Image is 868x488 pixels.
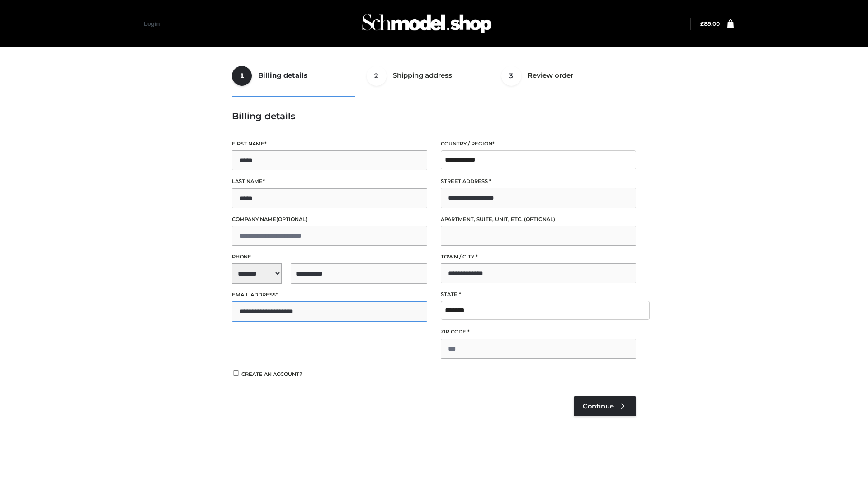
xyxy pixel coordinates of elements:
label: Company name [232,215,427,224]
label: State [441,290,636,299]
img: Schmodel Admin 964 [359,6,495,42]
span: £ [700,20,704,27]
a: £89.00 [700,20,720,27]
label: Street address [441,177,636,186]
h3: Billing details [232,111,636,122]
label: ZIP Code [441,328,636,336]
bdi: 89.00 [700,20,720,27]
label: Last name [232,177,427,186]
label: Phone [232,253,427,261]
label: Country / Region [441,140,636,148]
span: (optional) [276,216,307,222]
label: Town / City [441,253,636,261]
label: First name [232,140,427,148]
input: Create an account? [232,370,240,376]
span: (optional) [524,216,555,222]
label: Email address [232,291,427,299]
span: Create an account? [241,371,302,377]
a: Continue [574,396,636,416]
label: Apartment, suite, unit, etc. [441,215,636,224]
a: Login [144,20,160,27]
span: Continue [583,402,614,410]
